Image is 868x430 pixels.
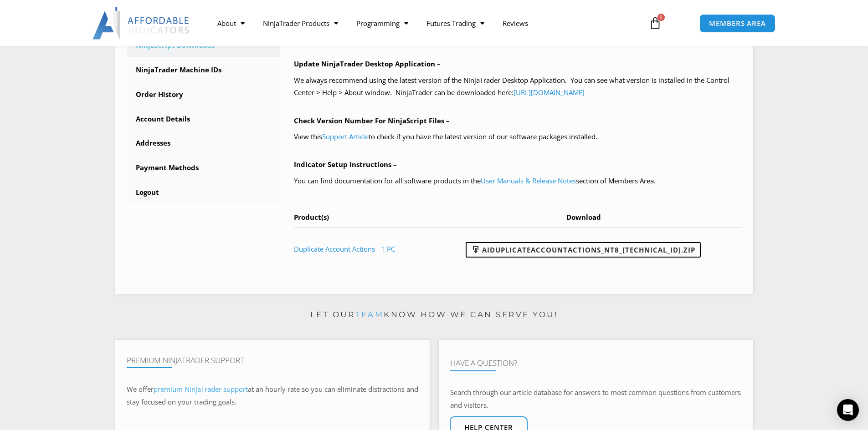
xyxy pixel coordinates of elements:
[294,212,329,222] span: Product(s)
[837,399,859,421] div: Open Intercom Messenger
[709,20,766,27] span: MEMBERS AREA
[127,356,418,365] h4: Premium NinjaTrader Support
[294,116,450,125] b: Check Version Number For NinjaScript Files –
[294,175,742,187] p: You can find documentation for all software products in the section of Members Area.
[450,386,742,412] p: Search through our article database for answers to most common questions from customers and visit...
[127,384,154,394] span: We offer
[294,131,742,143] p: View this to check if you have the latest version of our software packages installed.
[127,156,281,180] a: Payment Methods
[208,13,254,34] a: About
[254,13,347,34] a: NinjaTrader Products
[208,13,638,34] nav: Menu
[127,181,281,204] a: Logout
[127,107,281,131] a: Account Details
[127,83,281,106] a: Order History
[115,308,753,322] p: Let our know how we can serve you!
[127,384,418,406] span: at an hourly rate so you can eliminate distractions and stay focused on your trading goals.
[450,359,742,368] h4: Have A Question?
[466,242,701,258] a: AIDuplicateAccountActions_NT8_[TECHNICAL_ID].zip
[657,14,665,21] span: 0
[347,13,417,34] a: Programming
[294,244,395,253] a: Duplicate Account Actions - 1 PC
[481,176,576,185] a: User Manuals & Release Notes
[127,132,281,155] a: Addresses
[635,10,675,36] a: 0
[493,13,537,34] a: Reviews
[417,13,493,34] a: Futures Trading
[294,74,742,100] p: We always recommend using the latest version of the NinjaTrader Desktop Application. You can see ...
[92,7,190,40] img: LogoAI | Affordable Indicators – NinjaTrader
[514,88,585,97] a: [URL][DOMAIN_NAME]
[127,58,281,82] a: NinjaTrader Machine IDs
[355,310,384,319] a: team
[566,212,601,222] span: Download
[294,59,441,68] b: Update NinjaTrader Desktop Application –
[154,384,248,394] a: premium NinjaTrader support
[322,132,369,141] a: Support Article
[294,160,397,169] b: Indicator Setup Instructions –
[699,14,776,33] a: MEMBERS AREA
